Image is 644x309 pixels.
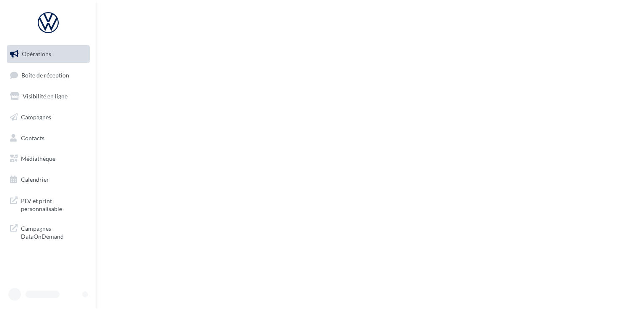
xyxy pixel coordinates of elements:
[5,219,91,244] a: Campagnes DataOnDemand
[21,195,86,213] span: PLV et print personnalisable
[21,155,55,162] span: Médiathèque
[23,93,68,100] span: Visibilité en ligne
[5,45,91,63] a: Opérations
[5,66,91,84] a: Boîte de réception
[5,129,91,147] a: Contacts
[21,176,49,183] span: Calendrier
[5,108,91,126] a: Campagnes
[21,134,44,141] span: Contacts
[5,192,91,216] a: PLV et print personnalisable
[22,50,51,57] span: Opérations
[5,171,91,188] a: Calendrier
[5,150,91,167] a: Médiathèque
[5,88,91,105] a: Visibilité en ligne
[21,223,86,241] span: Campagnes DataOnDemand
[21,71,69,78] span: Boîte de réception
[21,113,51,121] span: Campagnes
